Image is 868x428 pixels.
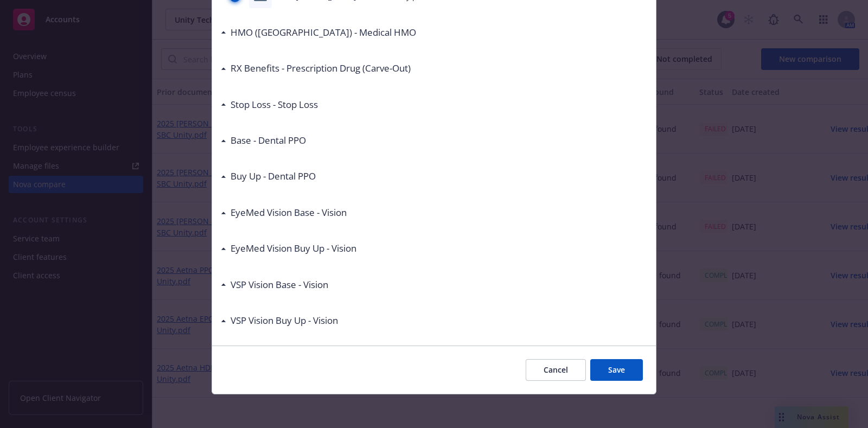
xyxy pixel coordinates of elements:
h3: RX Benefits - Prescription Drug (Carve-Out) [231,61,411,75]
div: EyeMed Vision Buy Up - Vision [221,241,356,255]
h3: HMO ([GEOGRAPHIC_DATA]) - Medical HMO [231,25,416,40]
div: VSP Vision Base - Vision [221,278,328,292]
h3: VSP Vision Buy Up - Vision [231,314,338,328]
div: VSP Vision Buy Up - Vision [221,314,338,328]
h3: EyeMed Vision Base - Vision [231,206,347,220]
h3: Buy Up - Dental PPO [231,169,316,183]
h3: EyeMed Vision Buy Up - Vision [231,241,356,255]
button: Cancel [526,359,586,381]
h3: Stop Loss - Stop Loss [231,98,318,112]
div: RX Benefits - Prescription Drug (Carve-Out) [221,61,411,75]
div: HMO ([GEOGRAPHIC_DATA]) - Medical HMO [221,25,416,40]
button: Save [590,359,643,381]
div: Stop Loss - Stop Loss [221,98,318,112]
h3: VSP Vision Base - Vision [231,278,328,292]
div: EyeMed Vision Base - Vision [221,206,347,220]
div: Buy Up - Dental PPO [221,169,316,183]
div: Base - Dental PPO [221,133,306,148]
h3: Base - Dental PPO [231,133,306,148]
